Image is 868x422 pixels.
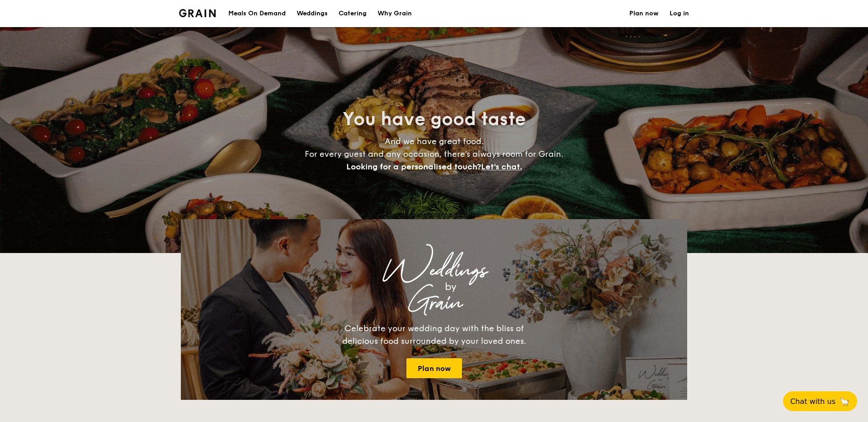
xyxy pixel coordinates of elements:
span: Let's chat. [481,162,522,172]
span: You have good taste [343,108,526,130]
span: And we have great food. For every guest and any occasion, there’s always room for Grain. [305,136,563,172]
span: Looking for a personalised touch? [346,162,481,172]
span: Chat with us [790,397,835,406]
span: 🦙 [839,396,850,407]
button: Chat with us🦙 [783,391,857,411]
div: Grain [260,295,608,311]
div: Weddings [260,263,608,279]
div: Celebrate your wedding day with the bliss of delicious food surrounded by your loved ones. [332,322,536,347]
a: Logotype [179,9,216,17]
a: Plan now [406,358,462,378]
div: by [294,279,608,295]
img: Grain [179,9,216,17]
div: Loading menus magically... [181,211,687,219]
